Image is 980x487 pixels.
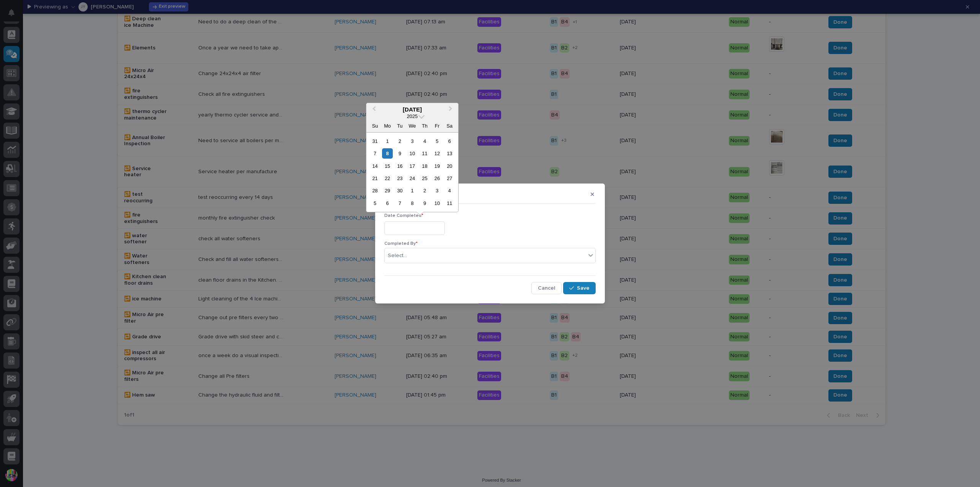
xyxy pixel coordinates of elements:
[395,185,405,196] div: Choose Tuesday, September 30th, 2025
[5,180,45,194] a: 📖Help Docs
[407,148,417,159] div: Choose Wednesday, September 10th, 2025
[420,148,430,159] div: Choose Thursday, September 11th, 2025
[432,173,442,184] div: Choose Friday, September 26th, 2025
[395,161,405,171] div: Choose Tuesday, September 16th, 2025
[407,185,417,196] div: Choose Wednesday, October 1st, 2025
[420,161,430,171] div: Choose Thursday, September 18th, 2025
[369,135,456,210] div: month 2025-09
[8,7,23,23] img: Stacker
[432,161,442,171] div: Choose Friday, September 19th, 2025
[444,185,455,196] div: Choose Saturday, October 4th, 2025
[64,151,66,157] span: •
[407,161,417,171] div: Choose Wednesday, September 17th, 2025
[395,198,405,208] div: Choose Tuesday, October 7th, 2025
[420,185,430,196] div: Choose Thursday, October 2nd, 2025
[563,282,596,294] button: Save
[577,285,590,292] span: Save
[382,148,392,159] div: Choose Monday, September 8th, 2025
[76,202,93,208] span: Pylon
[34,85,126,93] div: Start new chat
[370,198,380,208] div: Choose Sunday, October 5th, 2025
[370,148,380,159] div: Choose Sunday, September 7th, 2025
[16,85,30,99] img: 4614488137333_bcb353cd0bb836b1afe7_72.png
[370,121,380,131] div: Su
[395,148,405,159] div: Choose Tuesday, September 9th, 2025
[119,110,139,119] button: See all
[382,185,392,196] div: Choose Monday, September 29th, 2025
[130,87,139,97] button: Start new chat
[370,161,380,171] div: Choose Sunday, September 14th, 2025
[68,151,83,157] span: [DATE]
[407,113,418,119] span: 2025
[395,173,405,184] div: Choose Tuesday, September 23rd, 2025
[8,144,20,156] img: Brittany Wendell
[444,161,455,171] div: Choose Saturday, September 20th, 2025
[531,282,562,294] button: Cancel
[420,198,430,208] div: Choose Thursday, October 9th, 2025
[45,180,101,194] a: 🔗Onboarding Call
[24,131,62,137] span: [PERSON_NAME]
[382,161,392,171] div: Choose Monday, September 15th, 2025
[8,184,14,190] div: 📖
[407,136,417,146] div: Choose Wednesday, September 3rd, 2025
[407,121,417,131] div: We
[432,148,442,159] div: Choose Friday, September 12th, 2025
[388,252,407,260] div: Select...
[34,93,116,99] div: We're offline, we will be back soon!
[382,121,392,131] div: Mo
[8,30,139,43] p: Welcome 👋
[432,198,442,208] div: Choose Friday, October 10th, 2025
[15,131,21,137] img: 1736555164131-43832dd5-751b-4058-ba23-39d91318e5a0
[420,121,430,131] div: Th
[48,184,54,190] div: 🔗
[420,136,430,146] div: Choose Thursday, September 4th, 2025
[538,285,555,292] span: Cancel
[68,131,83,137] span: [DATE]
[432,136,442,146] div: Choose Friday, September 5th, 2025
[366,106,458,113] div: [DATE]
[15,152,21,158] img: 1736555164131-43832dd5-751b-4058-ba23-39d91318e5a0
[370,185,380,196] div: Choose Sunday, September 28th, 2025
[395,121,405,131] div: Tu
[444,198,455,208] div: Choose Saturday, October 11th, 2025
[395,136,405,146] div: Choose Tuesday, September 2nd, 2025
[420,173,430,184] div: Choose Thursday, September 25th, 2025
[444,173,455,184] div: Choose Saturday, September 27th, 2025
[444,136,455,146] div: Choose Saturday, September 6th, 2025
[432,121,442,131] div: Fr
[64,131,66,137] span: •
[54,202,93,208] a: Powered byPylon
[444,121,455,131] div: Sa
[384,241,418,246] span: Completed By
[432,185,442,196] div: Choose Friday, October 3rd, 2025
[370,173,380,184] div: Choose Sunday, September 21st, 2025
[8,112,51,118] div: Past conversations
[15,183,42,191] span: Help Docs
[382,198,392,208] div: Choose Monday, October 6th, 2025
[367,104,379,116] button: Previous Month
[445,104,457,116] button: Next Month
[8,85,21,99] img: 1736555164131-43832dd5-751b-4058-ba23-39d91318e5a0
[24,151,62,157] span: [PERSON_NAME]
[370,136,380,146] div: Choose Sunday, August 31st, 2025
[382,136,392,146] div: Choose Monday, September 1st, 2025
[382,173,392,184] div: Choose Monday, September 22nd, 2025
[407,173,417,184] div: Choose Wednesday, September 24th, 2025
[407,198,417,208] div: Choose Wednesday, October 8th, 2025
[8,123,20,136] img: Brittany
[8,43,139,55] p: How can we help?
[56,183,98,191] span: Onboarding Call
[444,148,455,159] div: Choose Saturday, September 13th, 2025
